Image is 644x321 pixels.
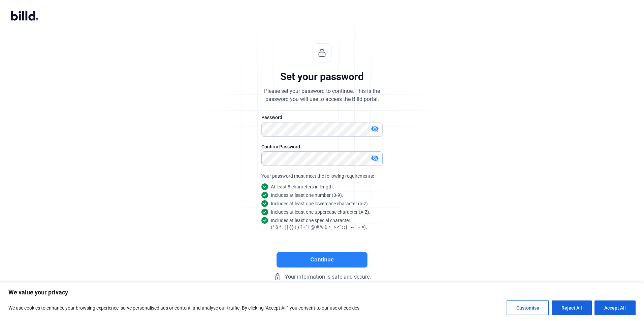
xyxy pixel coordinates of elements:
snap: Includes at least one special character. (^ $ * . [ ] { } ( ) ? - " ! @ # % & / , > < ' : ; | _ ~... [271,217,367,230]
snap: Includes at least one number (0-9). [271,192,343,199]
snap: Includes at least one lowercase character (a-z). [271,200,369,207]
div: Your information is safe and secure. [221,273,423,281]
p: We value your privacy [8,288,636,296]
button: Accept All [594,300,636,315]
snap: At least 8 characters in length. [271,183,334,190]
button: Customise [507,300,549,315]
div: Your password must meet the following requirements: [261,173,383,179]
p: We use cookies to enhance your browsing experience, serve personalised ads or content, and analys... [8,304,361,312]
div: Set your password [280,70,364,83]
button: Continue [277,252,367,267]
div: Please set your password to continue. This is the password you will use to access the Billd portal. [264,87,380,103]
snap: Includes at least one uppercase character (A-Z). [271,209,371,215]
div: Confirm Password [261,143,383,150]
mat-icon: visibility_off [371,125,379,133]
button: Reject All [552,300,592,315]
mat-icon: visibility_off [371,154,379,162]
div: Password [261,114,383,121]
mat-icon: lock_outline [273,273,282,281]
